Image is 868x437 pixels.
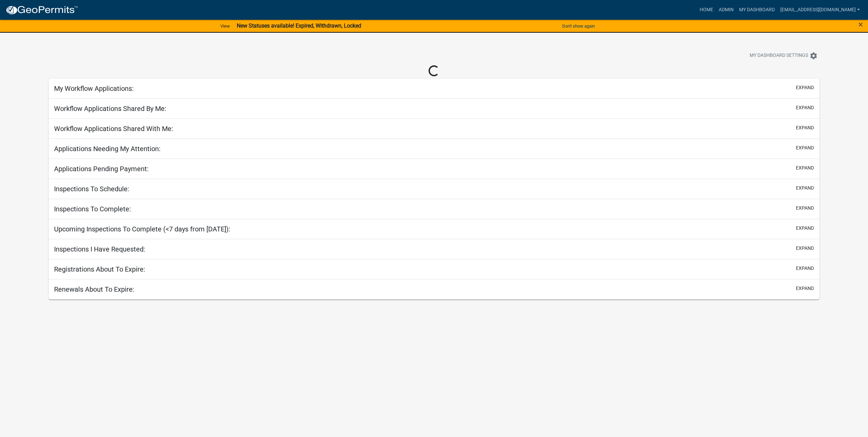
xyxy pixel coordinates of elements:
[796,84,814,91] button: expand
[809,52,818,60] i: settings
[778,3,863,16] a: [EMAIL_ADDRESS][DOMAIN_NAME]
[54,285,134,293] h5: Renewals About To Expire:
[560,20,598,32] button: Don't show again
[796,144,814,151] button: expand
[796,104,814,111] button: expand
[54,145,161,153] h5: Applications Needing My Attention:
[744,49,823,62] button: My Dashboard Settingssettings
[796,124,814,131] button: expand
[858,20,863,29] span: ×
[697,3,716,16] a: Home
[796,205,814,212] button: expand
[750,52,808,60] span: My Dashboard Settings
[796,245,814,252] button: expand
[54,205,131,213] h5: Inspections To Complete:
[54,125,173,133] h5: Workflow Applications Shared With Me:
[237,22,361,29] strong: New Statuses available! Expired, Withdrawn, Locked
[54,245,145,253] h5: Inspections I Have Requested:
[796,265,814,272] button: expand
[218,20,233,32] a: View
[796,225,814,232] button: expand
[54,225,230,233] h5: Upcoming Inspections To Complete (<7 days from [DATE]):
[736,3,778,16] a: My Dashboard
[858,20,863,29] button: Close
[54,185,129,193] h5: Inspections To Schedule:
[716,3,736,16] a: Admin
[796,285,814,292] button: expand
[54,104,166,113] h5: Workflow Applications Shared By Me:
[796,164,814,172] button: expand
[54,84,134,93] h5: My Workflow Applications:
[796,184,814,192] button: expand
[54,165,149,173] h5: Applications Pending Payment:
[54,265,145,273] h5: Registrations About To Expire:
